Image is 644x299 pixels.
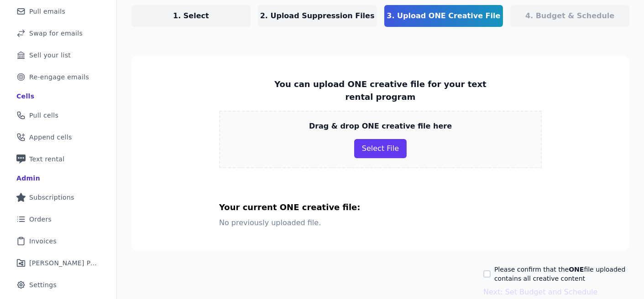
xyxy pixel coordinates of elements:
[483,287,597,298] button: Next: Set Budget and Schedule
[29,280,57,289] span: Settings
[494,265,629,283] label: Please confirm that the file uploaded contains all creative content
[219,214,542,228] p: No previously uploaded file.
[7,187,109,207] a: Subscriptions
[569,266,584,273] strong: ONE
[29,7,65,16] span: Pull emails
[7,231,109,251] a: Invoices
[7,1,109,21] a: Pull emails
[29,215,52,224] span: Orders
[387,10,500,21] p: 3. Upload ONE Creative File
[7,105,109,125] a: Pull cells
[7,149,109,169] a: Text rental
[131,5,251,27] a: 1. Select
[29,133,72,142] span: Append cells
[7,23,109,43] a: Swap for emails
[7,275,109,295] a: Settings
[258,5,377,27] a: 2. Upload Suppression Files
[29,193,74,202] span: Subscriptions
[7,127,109,147] a: Append cells
[7,209,109,229] a: Orders
[354,139,407,158] button: Select File
[259,78,501,103] p: You can upload ONE creative file for your text rental program
[7,253,109,273] a: [PERSON_NAME] Performance
[384,5,503,27] a: 3. Upload ONE Creative File
[16,174,40,183] div: Admin
[260,10,375,21] p: 2. Upload Suppression Files
[29,29,83,38] span: Swap for emails
[7,67,109,87] a: Re-engage emails
[29,72,89,82] span: Re-engage emails
[29,237,57,246] span: Invoices
[29,111,58,120] span: Pull cells
[309,121,452,132] p: Drag & drop ONE creative file here
[7,45,109,65] a: Sell your list
[219,201,542,214] h3: Your current ONE creative file:
[525,10,614,21] p: 4. Budget & Schedule
[29,155,65,164] span: Text rental
[29,51,71,60] span: Sell your list
[173,10,209,21] p: 1. Select
[29,258,98,268] span: [PERSON_NAME] Performance
[16,92,34,101] div: Cells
